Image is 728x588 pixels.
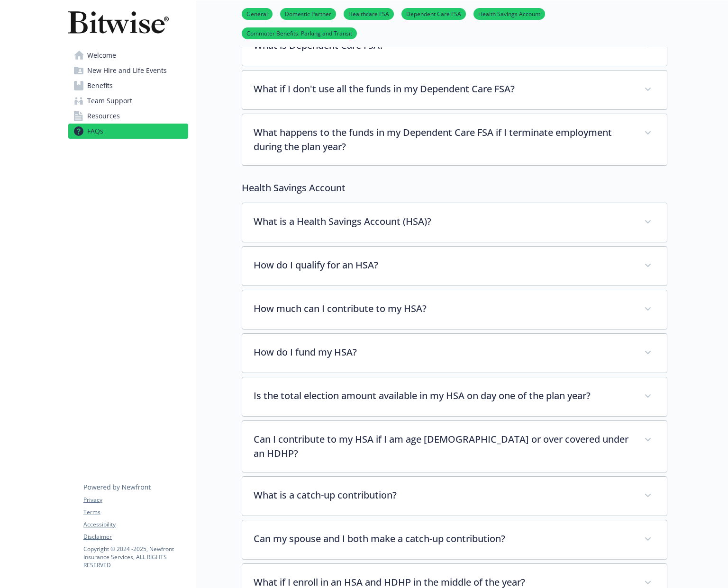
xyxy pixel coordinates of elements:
a: General [242,9,273,18]
a: Benefits [68,78,188,93]
p: What is a catch-up contribution? [254,488,633,502]
a: Team Support [68,93,188,108]
p: Can I contribute to my HSA if I am age [DEMOGRAPHIC_DATA] or over covered under an HDHP? [254,432,633,461]
p: What happens to the funds in my Dependent Care FSA if I terminate employment during the plan year? [254,125,633,154]
div: What is a catch-up contribution? [242,477,667,516]
span: Resources [87,108,120,124]
div: Can my spouse and I both make a catch-up contribution? [242,520,667,559]
a: Terms [83,508,188,517]
p: What is a Health Savings Account (HSA)? [254,214,633,229]
div: Is the total election amount available in my HSA on day one of the plan year? [242,377,667,416]
a: Domestic Partner [280,9,336,18]
a: FAQs [68,124,188,139]
span: Team Support [87,93,132,108]
a: New Hire and Life Events [68,63,188,78]
a: Commuter Benefits: Parking and Transit [242,28,357,37]
div: What happens to the funds in my Dependent Care FSA if I terminate employment during the plan year? [242,114,667,165]
a: Dependent Care FSA [401,9,466,18]
p: Copyright © 2024 - 2025 , Newfront Insurance Services, ALL RIGHTS RESERVED [83,545,188,569]
div: What if I don't use all the funds in my Dependent Care FSA? [242,71,667,109]
a: Accessibility [83,520,188,529]
span: New Hire and Life Events [87,63,167,78]
div: How do I fund my HSA? [242,334,667,373]
div: How much can I contribute to my HSA? [242,290,667,329]
p: Can my spouse and I both make a catch-up contribution? [254,532,633,546]
a: Welcome [68,48,188,63]
div: Can I contribute to my HSA if I am age [DEMOGRAPHIC_DATA] or over covered under an HDHP? [242,421,667,472]
a: Resources [68,108,188,124]
span: Benefits [87,78,113,93]
p: How do I qualify for an HSA? [254,258,633,272]
p: Health Savings Account [242,181,667,195]
span: FAQs [87,124,103,139]
a: Health Savings Account [473,9,545,18]
p: Is the total election amount available in my HSA on day one of the plan year? [254,389,633,403]
a: Healthcare FSA [344,9,394,18]
p: How do I fund my HSA? [254,345,633,359]
p: What if I don't use all the funds in my Dependent Care FSA? [254,82,633,96]
a: Privacy [83,496,188,504]
div: How do I qualify for an HSA? [242,247,667,285]
p: How much can I contribute to my HSA? [254,302,633,316]
a: Disclaimer [83,533,188,541]
div: What is a Health Savings Account (HSA)? [242,203,667,242]
span: Welcome [87,48,116,63]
